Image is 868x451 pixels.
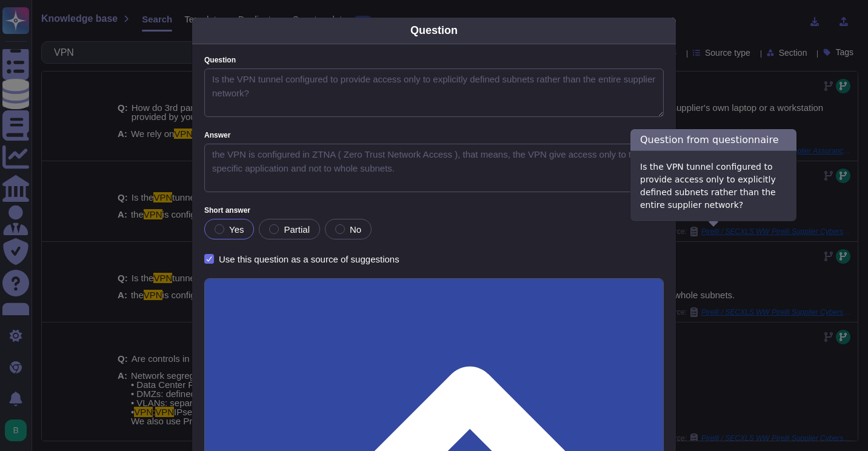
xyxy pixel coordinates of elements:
[204,132,664,139] label: Answer
[219,255,399,264] div: Use this question as a source of suggestions
[204,56,664,64] label: Question
[410,22,458,39] div: Question
[350,224,361,235] span: No
[630,129,796,151] h3: Question from questionnaire
[204,144,664,192] textarea: the VPN is configured in ZTNA ( Zero Trust Network Access ), that means, the VPN give access only...
[284,224,310,235] span: Partial
[630,151,796,221] div: Is the VPN tunnel configured to provide access only to explicitly defined subnets rather than the...
[204,68,664,117] textarea: Is the VPN tunnel configured to provide access only to explicitly defined subnets rather than the...
[229,224,244,235] span: Yes
[204,207,664,214] label: Short answer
